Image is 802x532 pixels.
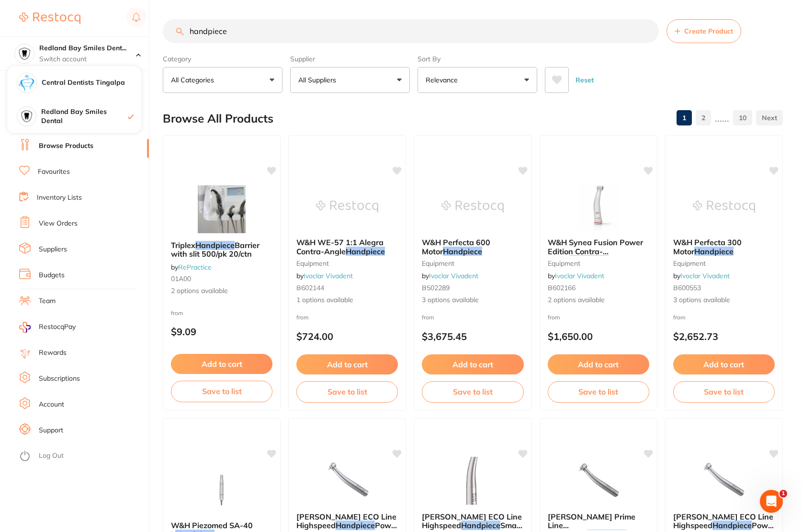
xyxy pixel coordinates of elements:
[163,19,659,43] input: Search Products
[15,44,34,63] img: Redland Bay Smiles Dental
[569,255,609,265] em: Handpiece
[42,78,141,88] h4: Central Dentists Tingalpa
[296,354,398,374] button: Add to cart
[573,67,597,93] button: Reset
[680,272,730,280] a: Ivoclar Vivadent
[548,381,649,402] button: Save to list
[673,381,775,402] button: Save to list
[429,272,478,280] a: Ivoclar Vivadent
[195,240,235,250] em: Handpiece
[171,240,195,250] span: Triplex
[316,182,378,230] img: W&H WE-57 1:1 Alegra Contra-Angle Handpiece
[461,521,500,530] em: Handpiece
[296,512,396,530] span: [PERSON_NAME] ECO Line Highspeed
[548,260,649,267] small: equipment
[178,263,212,272] a: RePractice
[422,272,478,280] span: by
[171,241,272,259] b: Triplex Handpiece Barrier with slit 500/pk 20/ctn
[548,238,649,256] b: W&H Synea Fusion Power Edition Contra-Angle Handpiece
[39,451,64,461] a: Log Out
[548,331,649,342] p: $1,650.00
[298,75,340,85] p: All Suppliers
[191,465,253,513] img: W&H Piezomed SA-40 L Handpiece
[39,219,78,228] a: View Orders
[422,314,434,321] span: from
[39,322,76,332] span: RestocqPay
[555,272,604,280] a: Ivoclar Vivadent
[567,182,630,230] img: W&H Synea Fusion Power Edition Contra-Angle Handpiece
[19,12,80,24] img: Restocq Logo
[779,490,787,498] span: 1
[171,286,272,296] span: 2 options available
[677,108,692,127] a: 1
[316,457,378,505] img: Mk-dent ECO Line Highspeed Handpiece Power Head (24W) With F/O Light
[171,240,260,259] span: Barrier with slit 500/pk 20/ctn
[422,512,523,530] b: Mk-dent ECO Line Highspeed Handpiece Small Head (16W) With F/O Light
[191,185,253,233] img: Triplex Handpiece Barrier with slit 500/pk 20/ctn
[548,272,604,280] span: by
[19,322,31,333] img: RestocqPay
[673,512,773,530] span: [PERSON_NAME] ECO Line Highspeed
[548,354,649,374] button: Add to cart
[39,348,67,358] a: Rewards
[304,272,353,280] a: Ivoclar Vivadent
[422,295,523,305] span: 3 options available
[17,73,36,92] img: Central Dentists Tingalpa
[296,283,324,292] span: B602144
[548,238,643,265] span: W&H Synea Fusion Power Edition Contra-Angle
[418,55,537,63] label: Sort By
[443,247,482,256] em: Handpiece
[171,274,191,283] span: 01A00
[39,271,65,280] a: Budgets
[684,27,733,35] span: Create Product
[296,331,398,342] p: $724.00
[171,309,183,317] span: from
[19,7,80,29] a: Restocq Logo
[39,400,64,409] a: Account
[336,521,375,530] em: Handpiece
[673,238,775,256] b: W&H Perfecta 300 Motor Handpiece
[422,354,523,374] button: Add to cart
[673,272,730,280] span: by
[673,260,775,267] small: equipment
[694,247,734,256] em: Handpiece
[19,322,76,333] a: RestocqPay
[290,55,410,63] label: Supplier
[296,512,398,530] b: Mk-dent ECO Line Highspeed Handpiece Power Head (24W) With F/O Light
[296,238,398,256] b: W&H WE-57 1:1 Alegra Contra-Angle Handpiece
[171,354,272,374] button: Add to cart
[693,457,755,505] img: Mk-dent ECO Line Highspeed Handpiece Power Head (24W) Non Optic
[296,272,353,280] span: by
[426,75,462,85] p: Relevance
[39,245,67,254] a: Suppliers
[163,55,282,63] label: Category
[673,238,742,256] span: W&H Perfecta 300 Motor
[548,314,560,321] span: from
[673,283,701,292] span: B600553
[567,457,630,505] img: Mk-dent Prime Line Highspeed Handpiece Power Head (25W) With F/O Light
[39,141,93,151] a: Browse Products
[41,107,128,126] h4: Redland Bay Smiles Dental
[696,108,711,127] a: 2
[39,44,136,53] h4: Redland Bay Smiles Dental
[163,112,273,125] h2: Browse All Products
[422,331,523,342] p: $3,675.45
[171,326,272,337] p: $9.09
[422,512,522,530] span: [PERSON_NAME] ECO Line Highspeed
[418,67,537,93] button: Relevance
[441,457,504,505] img: Mk-dent ECO Line Highspeed Handpiece Small Head (16W) With F/O Light
[17,107,36,125] img: Redland Bay Smiles Dental
[39,296,56,306] a: Team
[548,512,649,530] b: Mk-dent Prime Line Highspeed Handpiece Power Head (25W) With F/O Light
[441,182,504,230] img: W&H Perfecta 600 Motor Handpiece
[163,67,282,93] button: All Categories
[715,113,729,124] p: ......
[673,512,775,530] b: Mk-dent ECO Line Highspeed Handpiece Power Head (24W) Non Optic
[171,381,272,402] button: Save to list
[422,381,523,402] button: Save to list
[673,314,686,321] span: from
[422,283,450,292] span: B502289
[38,167,70,177] a: Favourites
[712,521,752,530] em: Handpiece
[290,67,410,93] button: All Suppliers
